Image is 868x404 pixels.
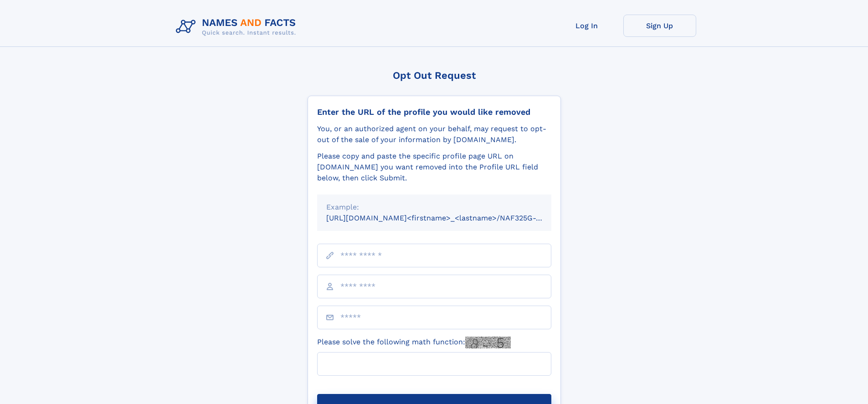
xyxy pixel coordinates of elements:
[308,70,561,81] div: Opt Out Request
[317,337,511,348] label: Please solve the following math function:
[326,214,569,222] small: [URL][DOMAIN_NAME]<firstname>_<lastname>/NAF325G-xxxxxxxx
[317,151,551,184] div: Please copy and paste the specific profile page URL on [DOMAIN_NAME] you want removed into the Pr...
[550,15,623,37] a: Log In
[317,107,551,117] div: Enter the URL of the profile you would like removed
[317,123,551,145] div: You, or an authorized agent on your behalf, may request to opt-out of the sale of your informatio...
[172,15,303,39] img: Logo Names and Facts
[326,202,542,213] div: Example:
[623,15,696,37] a: Sign Up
